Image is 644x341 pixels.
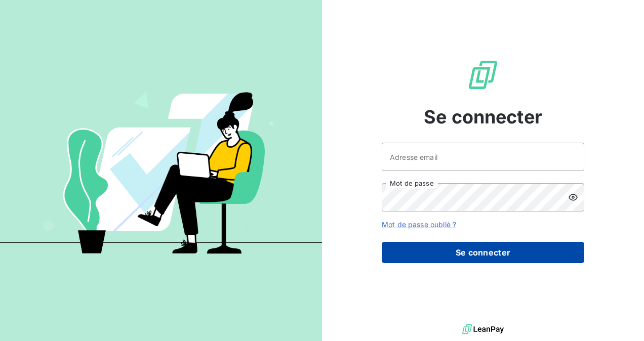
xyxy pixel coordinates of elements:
[382,143,584,171] input: placeholder
[462,322,504,337] img: logo
[382,220,456,229] a: Mot de passe oublié ?
[467,59,499,91] img: Logo LeanPay
[424,103,542,131] span: Se connecter
[382,242,584,263] button: Se connecter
